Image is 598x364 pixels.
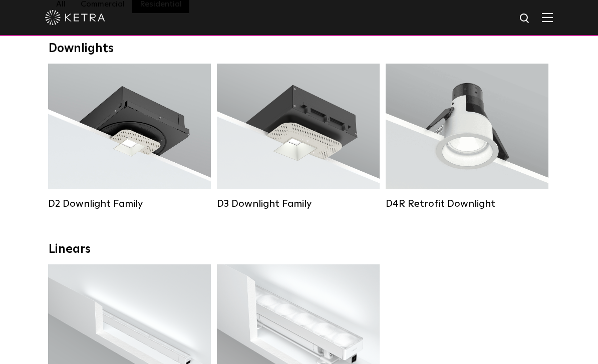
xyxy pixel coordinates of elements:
[217,64,380,209] a: D3 Downlight Family Lumen Output:700 / 900 / 1100Colors:White / Black / Silver / Bronze / Paintab...
[49,242,549,257] div: Linears
[542,13,553,22] img: Hamburger%20Nav.svg
[519,13,531,25] img: search icon
[386,64,548,209] a: D4R Retrofit Downlight Lumen Output:800Colors:White / BlackBeam Angles:15° / 25° / 40° / 60°Watta...
[48,198,211,210] div: D2 Downlight Family
[49,42,549,56] div: Downlights
[386,198,548,210] div: D4R Retrofit Downlight
[217,198,380,210] div: D3 Downlight Family
[48,64,211,209] a: D2 Downlight Family Lumen Output:1200Colors:White / Black / Gloss Black / Silver / Bronze / Silve...
[45,10,105,25] img: ketra-logo-2019-white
